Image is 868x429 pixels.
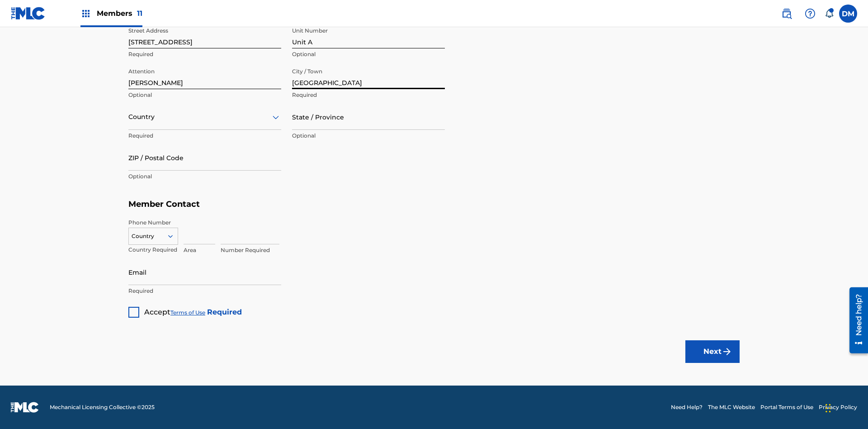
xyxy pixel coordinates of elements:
span: Mechanical Licensing Collective © 2025 [50,403,155,411]
p: Optional [292,50,445,58]
p: Required [128,50,281,58]
a: Portal Terms of Use [760,403,813,411]
div: Notifications [825,9,834,18]
img: logo [11,402,39,413]
a: The MLC Website [708,403,755,411]
img: search [781,8,792,19]
iframe: Resource Center [843,284,868,358]
p: Number Required [221,246,279,254]
img: help [805,8,816,19]
p: Required [292,91,445,99]
div: Drag [826,395,831,422]
a: Public Search [778,5,796,23]
iframe: Chat Widget [823,386,868,429]
p: Area [184,246,215,254]
p: Country Required [128,246,178,254]
span: Accept [144,308,170,316]
p: Required [128,132,281,140]
a: Terms of Use [170,309,205,316]
img: f7272a7cc735f4ea7f67.svg [722,346,732,357]
a: Need Help? [671,403,703,411]
button: Next [685,340,740,363]
h5: Member Contact [128,195,740,214]
span: 11 [137,9,142,18]
p: Optional [128,91,281,99]
span: Members [97,8,142,19]
img: Top Rightsholders [80,8,91,19]
a: Privacy Policy [819,403,857,411]
div: Help [801,5,819,23]
img: MLC Logo [11,7,46,20]
p: Optional [292,132,445,140]
p: Required [128,287,281,295]
div: User Menu [839,5,857,23]
p: Optional [128,172,281,181]
strong: Required [207,308,242,316]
